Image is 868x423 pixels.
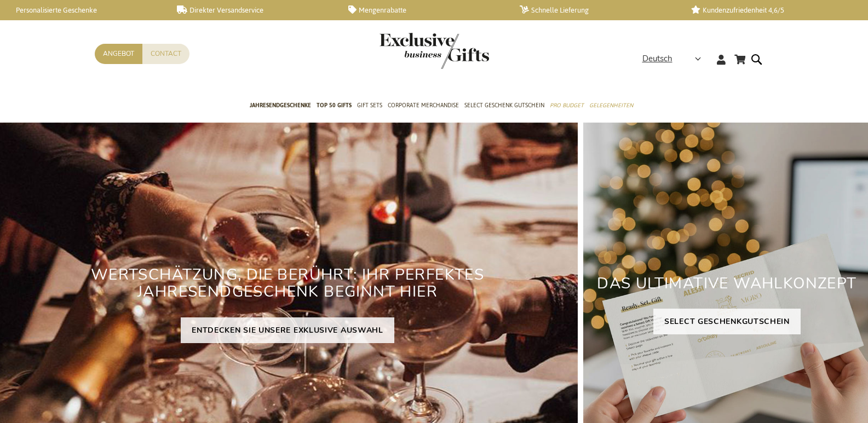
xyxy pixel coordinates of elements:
a: Schnelle Lieferung [520,5,674,15]
span: Gift Sets [357,100,382,111]
a: Contact [142,44,189,64]
a: Gift Sets [357,92,382,120]
a: store logo [380,33,434,69]
a: Kundenzufriedenheit 4,6/5 [691,5,845,15]
a: ENTDECKEN SIE UNSERE EXKLUSIVE AUSWAHL [181,317,394,343]
a: Pro Budget [550,92,584,120]
span: TOP 50 Gifts [317,100,352,111]
a: Select Geschenk Gutschein [464,92,544,120]
span: Corporate Merchandise [388,100,459,111]
a: SELECT GESCHENKGUTSCHEIN [653,309,801,334]
a: Angebot [95,44,142,64]
a: Mengenrabatte [348,5,502,15]
a: Gelegenheiten [589,92,633,120]
a: TOP 50 Gifts [317,92,352,120]
a: Corporate Merchandise [388,92,459,120]
span: Gelegenheiten [589,100,633,111]
a: Direkter Versandservice [177,5,331,15]
span: Pro Budget [550,100,584,111]
a: Personalisierte Geschenke [5,5,159,15]
img: Exclusive Business gifts logo [380,33,489,69]
span: Jahresendgeschenke [250,100,311,111]
span: Deutsch [642,53,672,65]
span: Select Geschenk Gutschein [464,100,544,111]
a: Jahresendgeschenke [250,92,311,120]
